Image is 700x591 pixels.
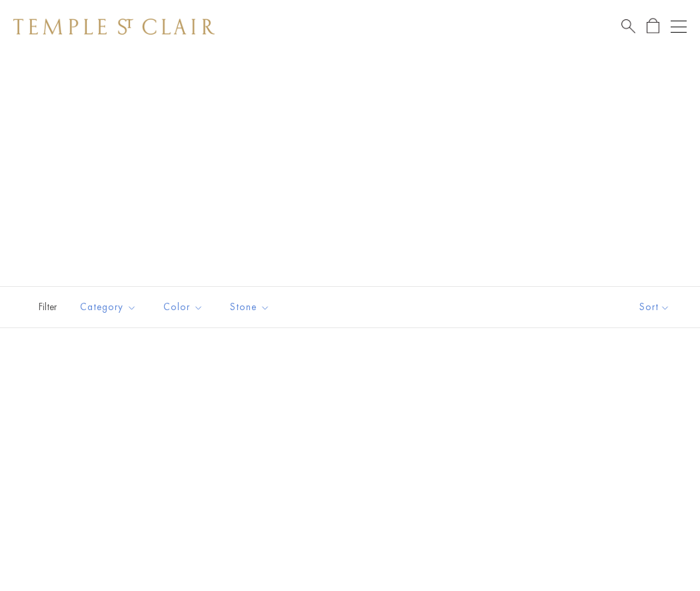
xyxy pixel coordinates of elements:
[13,19,215,35] img: Temple St. Clair
[647,18,659,35] a: Open Shopping Bag
[153,292,213,322] button: Color
[220,292,280,322] button: Stone
[157,299,213,315] span: Color
[671,19,687,35] button: Open navigation
[70,292,147,322] button: Category
[223,299,280,315] span: Stone
[621,18,635,35] a: Search
[73,299,147,315] span: Category
[609,287,700,327] button: Show sort by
